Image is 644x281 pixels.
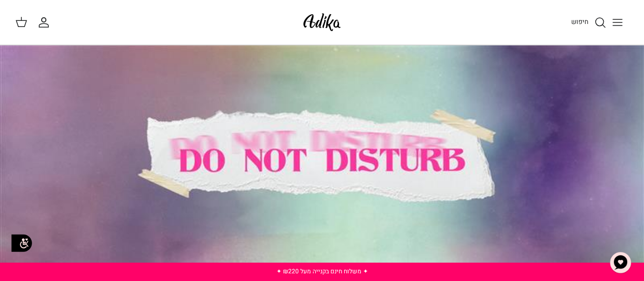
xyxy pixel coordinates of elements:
[605,247,636,278] button: צ'אט
[300,10,344,34] img: Adika IL
[276,267,368,276] a: ✦ משלוח חינם בקנייה מעל ₪220 ✦
[38,16,54,29] a: החשבון שלי
[606,11,629,34] button: Toggle menu
[8,229,36,257] img: accessibility_icon02.svg
[571,17,589,27] span: חיפוש
[571,16,606,29] a: חיפוש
